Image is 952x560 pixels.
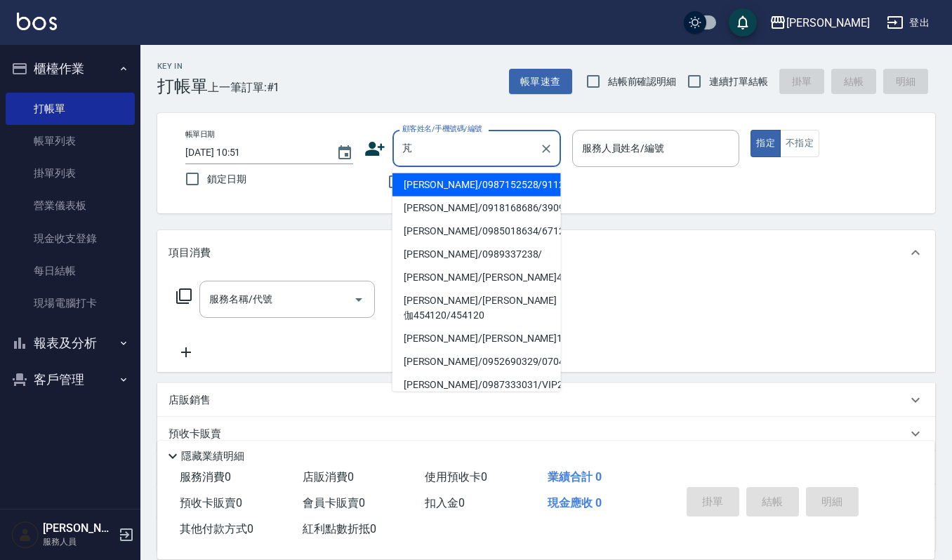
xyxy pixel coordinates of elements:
div: 項目消費 [157,230,935,275]
li: [PERSON_NAME]/[PERSON_NAME]伽454120/454120 [392,289,561,327]
button: save [729,8,757,36]
p: 項目消費 [168,246,211,260]
label: 帳單日期 [185,129,215,140]
span: 服務消費 0 [180,470,231,484]
a: 現金收支登錄 [6,222,135,255]
li: [PERSON_NAME]/[PERSON_NAME]10511/10511 [392,327,561,350]
img: Person [11,521,39,549]
span: 現金應收 0 [548,496,602,509]
div: 預收卡販賣 [157,417,935,451]
a: 帳單列表 [6,125,135,157]
button: 櫃檯作業 [6,51,135,87]
h3: 打帳單 [157,76,208,96]
a: 打帳單 [6,93,135,125]
li: [PERSON_NAME]/0987152528/911225 [392,173,561,196]
button: Clear [536,139,556,159]
h5: [PERSON_NAME] [43,521,114,535]
button: 報表及分析 [6,325,135,361]
p: 隱藏業績明細 [181,449,244,464]
span: 使用預收卡 0 [425,470,487,484]
span: 鎖定日期 [207,172,246,187]
li: [PERSON_NAME]/0989337238/ [392,243,561,266]
button: Choose date, selected date is 2025-10-05 [328,136,362,170]
button: 登出 [881,10,935,36]
button: 客戶管理 [6,361,135,398]
p: 服務人員 [43,535,114,548]
span: 紅利點數折抵 0 [303,522,376,535]
p: 預收卡販賣 [168,427,221,441]
button: 不指定 [780,130,819,157]
span: 扣入金 0 [425,496,465,509]
span: 上一筆訂單:#1 [208,79,280,96]
li: [PERSON_NAME]/0952690329/070425 [392,350,561,373]
img: Logo [17,13,57,30]
li: [PERSON_NAME]/[PERSON_NAME]455121/455121 [392,266,561,289]
label: 顧客姓名/手機號碼/編號 [402,124,482,134]
span: 業績合計 0 [548,470,602,484]
div: 店販銷售 [157,383,935,417]
div: [PERSON_NAME] [786,14,870,32]
li: [PERSON_NAME]/0987333031/VIP2649 [392,373,561,396]
span: 結帳前確認明細 [608,74,677,89]
h2: Key In [157,62,208,71]
button: 指定 [751,130,781,157]
span: 店販消費 0 [303,470,354,484]
p: 店販銷售 [168,393,211,408]
button: 帳單速查 [509,69,572,95]
button: Open [348,288,370,311]
input: YYYY/MM/DD hh:mm [185,141,322,164]
a: 掛單列表 [6,157,135,189]
a: 營業儀表板 [6,189,135,222]
span: 連續打單結帳 [709,74,768,89]
a: 現場電腦打卡 [6,287,135,319]
span: 其他付款方式 0 [180,522,253,535]
button: [PERSON_NAME] [764,8,875,37]
a: 每日結帳 [6,255,135,287]
span: 預收卡販賣 0 [180,496,242,509]
li: [PERSON_NAME]/0918168686/39097 [392,196,561,220]
li: [PERSON_NAME]/0985018634/671212156 [392,220,561,243]
span: 會員卡販賣 0 [303,496,365,509]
